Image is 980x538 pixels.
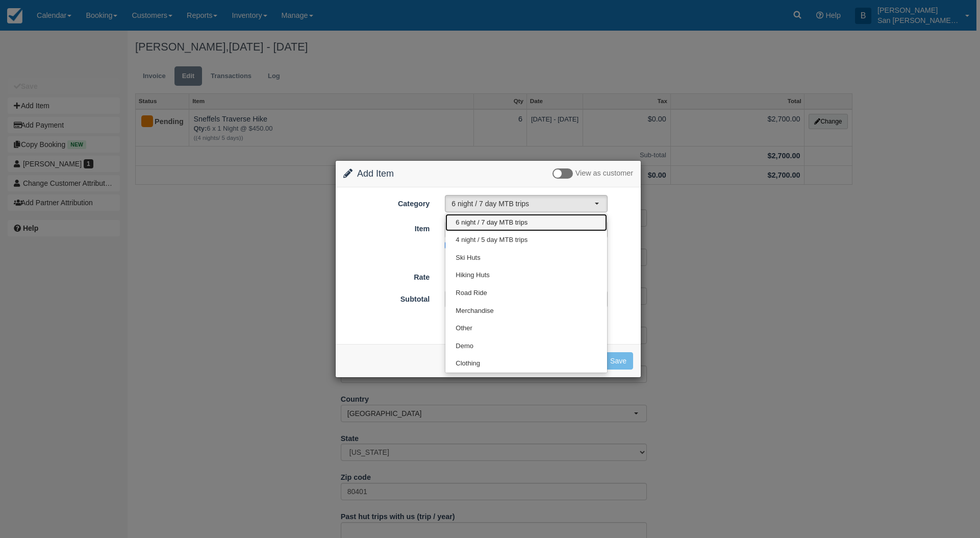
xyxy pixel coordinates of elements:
span: Clothing [456,359,480,369]
span: View as customer [575,169,633,178]
button: 6 night / 7 day MTB trips [445,195,608,212]
span: Road Ride [456,288,487,298]
label: Subtotal [336,290,437,305]
span: 6 night / 7 day MTB trips [456,218,527,228]
button: Save [604,352,633,370]
label: Item [336,220,437,234]
span: Demo [456,341,473,351]
span: Merchandise [456,306,493,316]
span: Add Item [357,168,394,179]
span: Ski Huts [456,253,480,263]
span: 6 night / 7 day MTB trips [451,199,594,209]
span: Hiking Huts [456,271,489,280]
label: Category [336,195,437,209]
span: 4 night / 5 day MTB trips [456,235,527,245]
span: Other [456,324,472,333]
label: Rate [336,268,437,283]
